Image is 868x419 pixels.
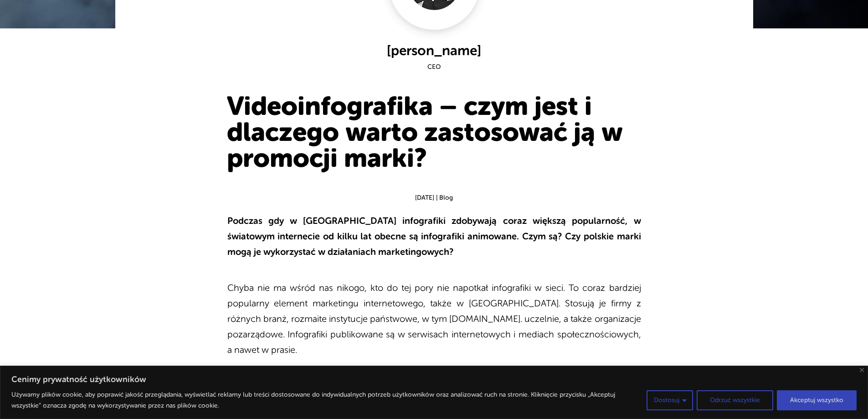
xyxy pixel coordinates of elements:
b: Podczas gdy w [GEOGRAPHIC_DATA] infografiki zdobywają coraz większą popularność, w światowym inte... [227,216,641,257]
button: Dostosuj [647,390,693,410]
p: Używamy plików cookie, aby poprawić jakość przeglądania, wyświetlać reklamy lub treści dostosowan... [11,389,640,411]
p: Cenimy prywatność użytkowników [11,374,857,385]
a: Blog [439,194,453,201]
p: CEO [227,62,642,72]
button: Blisko [860,368,864,372]
div: | [227,193,642,202]
div: [PERSON_NAME] [227,41,642,61]
h1: Videoinfografika – czym jest i dlaczego warto zastosować ją w promocji marki? [227,93,642,171]
span: [DATE] [415,194,434,201]
button: Akceptuj wszystko [777,390,857,410]
img: Close [860,368,864,372]
button: Odrzuć wszystkie [697,390,773,410]
p: Chyba nie ma wśród nas nikogo, kto do tej pory nie napotkał infografiki w sieci. To coraz bardzie... [227,280,641,358]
